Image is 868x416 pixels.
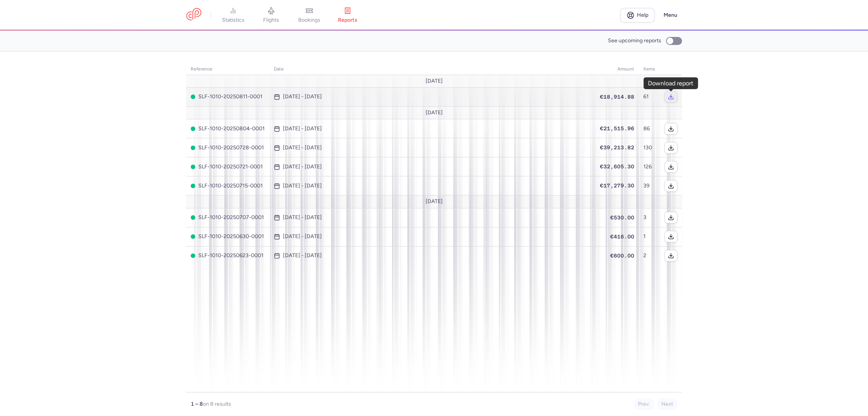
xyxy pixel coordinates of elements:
[600,125,634,131] span: €21,515.96
[191,253,265,259] span: SLF-1010-20250623-0001
[269,64,595,75] th: date
[338,17,357,24] span: reports
[283,126,322,132] time: [DATE] - [DATE]
[222,17,244,24] span: statistics
[610,234,634,240] span: €416.00
[639,157,660,176] td: 126
[657,398,677,410] button: Next
[191,401,203,407] strong: 1 – 8
[600,144,634,150] span: €39,213.82
[426,110,443,116] span: [DATE]
[426,198,443,205] span: [DATE]
[620,8,654,22] a: Help
[639,119,660,138] td: 86
[186,64,269,75] th: reference
[283,145,322,151] time: [DATE] - [DATE]
[214,7,252,24] a: statistics
[608,38,661,44] span: See upcoming reports
[191,94,265,100] span: SLF-1010-20250811-0001
[634,398,654,410] button: Prev.
[283,253,322,259] time: [DATE] - [DATE]
[328,7,366,24] a: reports
[298,17,320,24] span: bookings
[191,214,265,221] span: SLF-1010-20250707-0001
[426,78,443,84] span: [DATE]
[648,80,693,87] div: Download report
[283,234,322,240] time: [DATE] - [DATE]
[639,208,660,227] td: 3
[252,7,290,24] a: flights
[600,163,634,170] span: €32,605.30
[600,94,634,100] span: €18,914.88
[600,182,634,189] span: €17,279.30
[283,94,322,100] time: [DATE] - [DATE]
[283,164,322,170] time: [DATE] - [DATE]
[263,17,279,24] span: flights
[639,87,660,106] td: 61
[639,176,660,195] td: 39
[659,8,682,22] button: Menu
[595,64,639,75] th: amount
[191,145,265,151] span: SLF-1010-20250728-0001
[191,234,265,240] span: SLF-1010-20250630-0001
[283,183,322,189] time: [DATE] - [DATE]
[639,246,660,265] td: 2
[610,253,634,259] span: €600.00
[191,164,265,170] span: SLF-1010-20250721-0001
[290,7,328,24] a: bookings
[186,8,201,22] a: CitizenPlane red outlined logo
[191,126,265,132] span: SLF-1010-20250804-0001
[639,64,660,75] th: items
[191,183,265,189] span: SLF-1010-20250715-0001
[203,401,231,407] span: on 8 results
[283,214,322,221] time: [DATE] - [DATE]
[610,214,634,221] span: €530.00
[637,12,648,18] span: Help
[639,227,660,246] td: 1
[639,138,660,157] td: 130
